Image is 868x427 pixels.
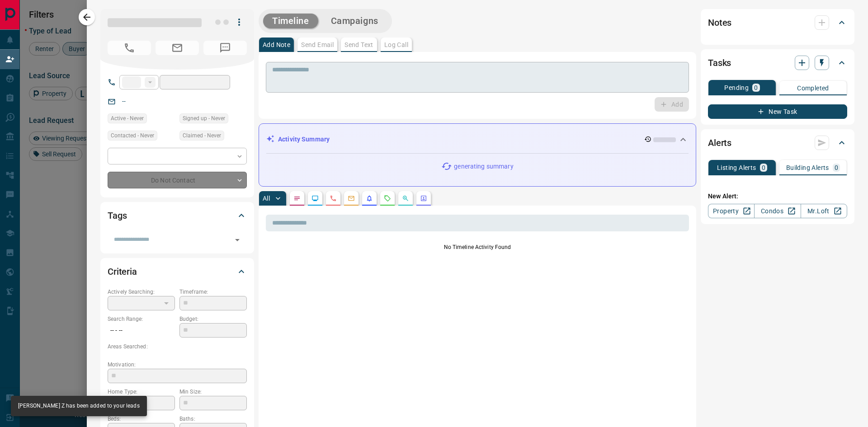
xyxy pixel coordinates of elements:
div: [PERSON_NAME] Z has been added to your leads [18,399,140,413]
h2: Notes [708,15,731,30]
p: Motivation: [108,361,247,369]
span: Claimed - Never [183,131,221,140]
span: Contacted - Never [111,131,154,140]
svg: Listing Alerts [366,195,373,202]
div: Criteria [108,261,247,282]
p: Home Type: [108,388,175,396]
p: Baths: [179,415,247,423]
svg: Lead Browsing Activity [311,195,319,202]
p: New Alert: [708,192,847,201]
h2: Alerts [708,136,731,150]
p: No Timeline Activity Found [266,243,689,251]
button: Timeline [263,14,318,28]
p: 0 [835,164,838,171]
div: Do Not Contact [108,172,247,188]
p: Areas Searched: [108,343,247,351]
a: -- [122,98,126,105]
span: Signed up - Never [183,114,225,123]
p: Building Alerts [786,164,829,171]
a: Condos [754,204,801,218]
button: Open [231,234,244,246]
p: Completed [797,85,829,91]
p: generating summary [454,162,513,171]
p: Activity Summary [278,135,330,144]
div: Activity Summary [266,131,689,148]
svg: Agent Actions [420,195,427,202]
div: Alerts [708,132,847,154]
div: Tags [108,205,247,226]
p: Listing Alerts [717,164,756,171]
a: Mr.Loft [801,204,847,218]
span: No Number [203,41,247,55]
p: -- - -- [108,323,175,338]
svg: Requests [384,195,391,202]
svg: Calls [330,195,337,202]
button: New Task [708,104,847,119]
svg: Emails [348,195,355,202]
a: Property [708,204,755,218]
p: Actively Searching: [108,288,175,296]
p: Add Note [263,42,290,48]
p: 0 [762,164,765,171]
svg: Opportunities [402,195,409,202]
p: Pending [724,84,749,91]
span: No Email [156,41,199,55]
span: No Number [108,41,151,55]
p: Min Size: [179,388,247,396]
h2: Tags [108,208,127,223]
p: Search Range: [108,315,175,323]
p: Beds: [108,415,175,423]
p: Timeframe: [179,288,247,296]
div: Notes [708,12,847,33]
svg: Notes [293,195,301,202]
div: Tasks [708,52,847,74]
p: All [263,195,270,202]
button: Campaigns [322,14,387,28]
p: Budget: [179,315,247,323]
p: 0 [754,84,758,91]
span: Active - Never [111,114,144,123]
h2: Tasks [708,56,731,70]
h2: Criteria [108,264,137,279]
